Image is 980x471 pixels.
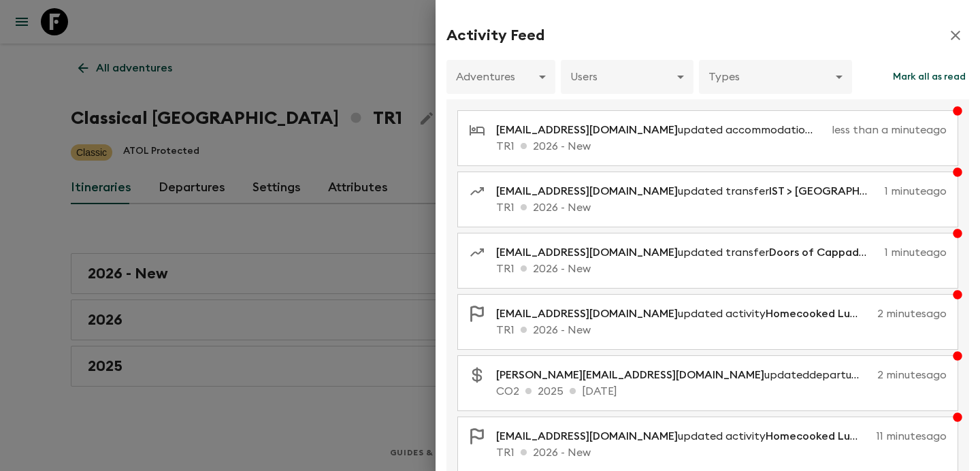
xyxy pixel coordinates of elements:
[885,183,947,199] p: 1 minute ago
[877,428,947,444] p: 11 minutes ago
[496,428,871,444] p: updated activity
[496,186,678,197] span: [EMAIL_ADDRESS][DOMAIN_NAME]
[496,247,678,258] span: [EMAIL_ADDRESS][DOMAIN_NAME]
[832,122,947,138] p: less than a minute ago
[889,60,969,94] button: Mark all as read
[496,138,947,155] p: TR1 2026 - New
[885,244,947,261] p: 1 minute ago
[496,308,678,319] span: [EMAIL_ADDRESS][DOMAIN_NAME]
[496,125,678,135] span: [EMAIL_ADDRESS][DOMAIN_NAME]
[496,122,826,138] p: updated accommodation
[769,186,909,197] span: IST > [GEOGRAPHIC_DATA]
[496,367,872,383] p: updated departure prices
[496,244,879,261] p: updated transfer
[496,199,947,216] p: TR1 2026 - New
[496,444,947,461] p: TR1 2026 - New
[496,261,947,277] p: TR1 2026 - New
[496,183,879,199] p: updated transfer
[446,58,555,96] div: Adventures
[496,431,678,442] span: [EMAIL_ADDRESS][DOMAIN_NAME]
[496,306,872,322] p: updated activity
[496,370,764,380] span: [PERSON_NAME][EMAIL_ADDRESS][DOMAIN_NAME]
[699,58,852,96] div: Types
[561,58,693,96] div: Users
[496,322,947,338] p: TR1 2026 - New
[877,367,947,383] p: 2 minutes ago
[877,306,947,322] p: 2 minutes ago
[496,383,947,400] p: CO2 2025 [DATE]
[446,27,544,44] h2: Activity Feed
